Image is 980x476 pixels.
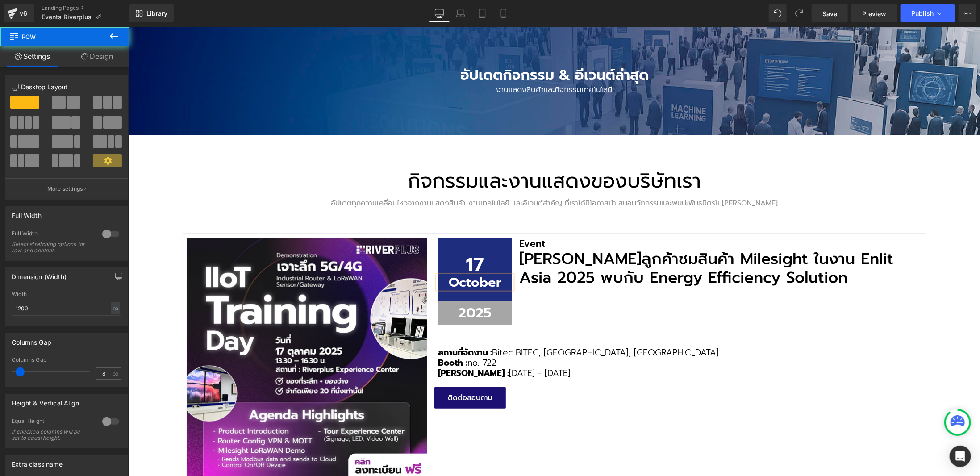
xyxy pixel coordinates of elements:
a: Tablet [471,4,493,22]
div: Equal Height [12,418,93,427]
div: v6 [18,8,29,19]
span: Preview [862,9,886,18]
input: auto [12,301,121,316]
span: สถานที่จัดงาน : [309,319,363,332]
span: งานแสดงสินค้าและกิจกรรมเทคโนโลยี [367,57,484,68]
div: Columns Gap [12,357,121,363]
a: Mobile [493,4,514,22]
a: Desktop [429,4,450,22]
div: Select stretching options for row and content. [12,241,92,254]
a: New Library [129,4,174,22]
button: More [959,4,976,22]
button: More settings [5,178,128,199]
div: Width [12,291,121,297]
div: If checked columns will be set to equal height. [12,429,92,441]
a: Preview [851,4,897,22]
button: Publish [901,4,955,22]
div: px [111,302,120,314]
strong: Booth : [309,330,338,342]
h3: Event [390,212,790,223]
h3: [DATE] - [DATE] [309,342,790,352]
div: Full Width [12,230,93,239]
span: no. 722 [338,330,368,342]
a: Landing Pages [42,4,129,12]
span: Row [9,27,98,46]
span: Publish [911,10,934,17]
a: Laptop [450,4,471,22]
p: 2025 [309,279,383,294]
h3: [PERSON_NAME]ลูกค้าชมสินค้า Milesight ในงาน Enlit Asia 2025 พบกับ Energy Efficiency Solution [390,223,790,260]
div: Extra class name [12,455,63,468]
span: Library [146,9,167,17]
h1: อัปเดตกิจกรรม & อีเวนต์ล่าสุด [112,42,739,56]
h2: กิจกรรมและงานแสดงของบริษัทเรา [158,135,693,173]
p: More settings [47,185,83,193]
a: v6 [4,4,34,22]
span: px [113,371,120,376]
p: อัปเดตทุกความเคลื่อนไหวจากงานแสดงสินค้า งานเทคโนโลยี และอีเวนต์สำคัญ ที่เราได้มีโอกาสนำเสนอนวัตกร... [158,173,693,180]
div: Dimension (Width) [12,268,67,280]
p: October [309,249,383,262]
a: Design [65,46,129,67]
p: Desktop Layout [12,82,121,92]
div: Full Width [12,207,42,219]
span: ติดต่อสอบถาม [319,360,363,382]
span: Save [822,9,837,18]
strong: [PERSON_NAME] : [309,340,380,353]
div: Height & Vertical Align [12,394,79,407]
a: ติดต่อสอบถาม [305,360,377,382]
div: Open Intercom Messenger [950,446,971,467]
p: 17 [309,228,383,249]
button: Undo [769,4,787,22]
span: Events Riverplus [42,13,92,21]
button: Redo [790,4,808,22]
div: Columns Gap [12,334,51,346]
h3: Bitec BITEC, [GEOGRAPHIC_DATA], [GEOGRAPHIC_DATA] [309,321,790,331]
